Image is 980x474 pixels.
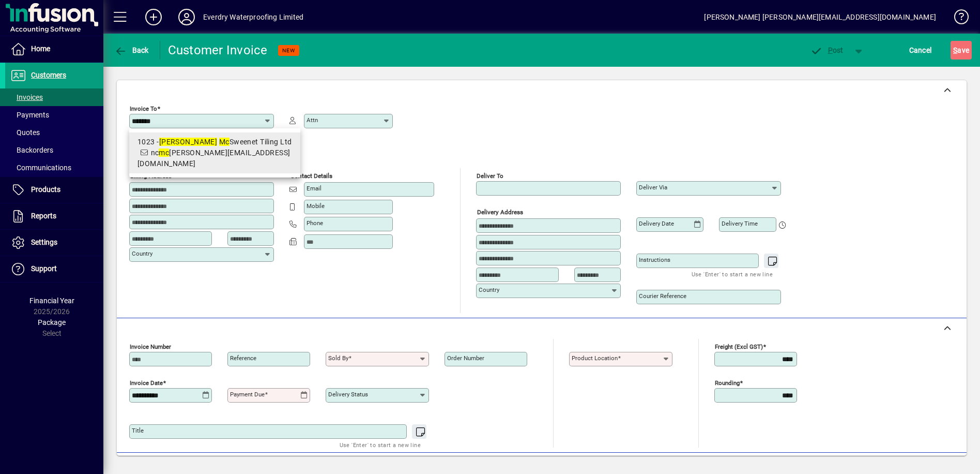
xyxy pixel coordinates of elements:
[307,219,323,227] mat-label: Phone
[810,46,844,54] span: ost
[5,177,103,203] a: Products
[203,9,303,25] div: Everdry Waterproofing Limited
[112,41,151,60] button: Back
[10,111,49,119] span: Payments
[137,8,170,26] button: Add
[692,268,773,280] mat-hint: Use 'Enter' to start a new line
[31,238,57,246] span: Settings
[170,8,203,26] button: Profile
[946,2,967,36] a: Knowledge Base
[704,9,936,25] div: [PERSON_NAME] [PERSON_NAME][EMAIL_ADDRESS][DOMAIN_NAME]
[159,138,218,146] em: [PERSON_NAME]
[340,439,421,451] mat-hint: Use 'Enter' to start a new line
[953,42,969,58] span: ave
[953,46,957,54] span: S
[219,138,229,146] em: Mc
[230,354,256,362] mat-label: Reference
[828,46,833,54] span: P
[722,220,758,227] mat-label: Delivery time
[130,379,163,387] mat-label: Invoice date
[307,202,325,210] mat-label: Mobile
[805,41,849,60] button: Post
[5,106,103,124] a: Payments
[38,318,66,327] span: Package
[10,146,53,154] span: Backorders
[5,230,103,256] a: Settings
[103,41,160,60] app-page-header-button: Back
[479,286,499,293] mat-label: Country
[129,132,300,173] mat-option: 1023 - Noel McSweenet Tiling Ltd
[5,203,103,229] a: Reports
[132,250,152,257] mat-label: Country
[447,354,484,362] mat-label: Order number
[951,41,972,60] button: Save
[639,292,686,300] mat-label: Courier Reference
[5,141,103,159] a: Backorders
[5,256,103,282] a: Support
[132,427,144,434] mat-label: Title
[307,116,318,124] mat-label: Attn
[137,137,292,147] div: 1023 - Sweenet Tiling Ltd
[909,42,932,58] span: Cancel
[715,379,740,387] mat-label: Rounding
[572,354,618,362] mat-label: Product location
[29,297,74,305] span: Financial Year
[5,36,103,62] a: Home
[31,45,50,53] span: Home
[10,93,43,101] span: Invoices
[31,264,57,273] span: Support
[230,391,265,398] mat-label: Payment due
[328,354,348,362] mat-label: Sold by
[137,149,290,168] span: nc [PERSON_NAME][EMAIL_ADDRESS][DOMAIN_NAME]
[159,149,169,157] em: mc
[5,88,103,106] a: Invoices
[715,343,763,350] mat-label: Freight (excl GST)
[31,212,56,220] span: Reports
[477,172,503,180] mat-label: Deliver To
[114,46,149,54] span: Back
[10,128,40,137] span: Quotes
[907,41,935,60] button: Cancel
[31,71,66,79] span: Customers
[328,391,368,398] mat-label: Delivery status
[639,184,667,191] mat-label: Deliver via
[5,159,103,176] a: Communications
[5,124,103,141] a: Quotes
[639,220,674,227] mat-label: Delivery date
[168,42,268,58] div: Customer Invoice
[307,185,321,192] mat-label: Email
[282,47,295,54] span: NEW
[10,164,71,172] span: Communications
[639,256,670,263] mat-label: Instructions
[260,165,277,181] button: Copy to Delivery address
[130,343,171,350] mat-label: Invoice number
[130,105,157,112] mat-label: Invoice To
[31,185,60,194] span: Products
